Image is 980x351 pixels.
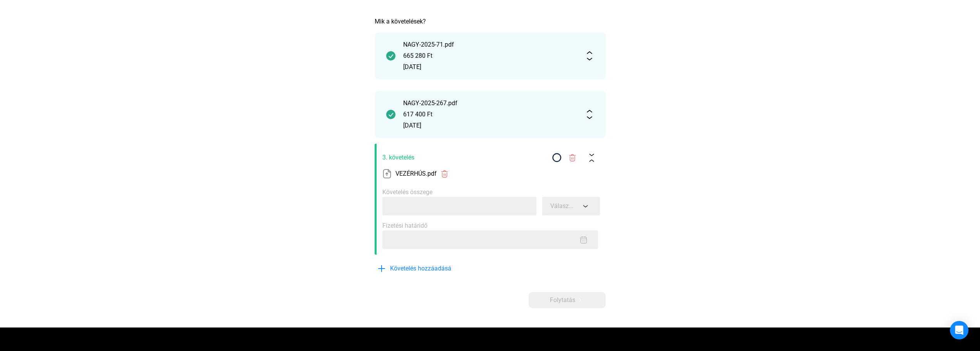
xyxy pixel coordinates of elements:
font: Válasz... [550,202,573,210]
img: pipa-sötétebb-zöld-kör [386,51,395,60]
font: 665 280 Ft [403,52,432,59]
font: Mik a követelések? [375,18,426,25]
div: Intercom Messenger megnyitása [950,321,968,339]
img: összeomlás [588,154,596,162]
img: szemétvörös [568,154,576,162]
button: szemétvörös [565,149,581,166]
font: NAGY-2025-267.pdf [403,99,457,107]
button: Folytatásjobbra nyíl-fehér [529,292,606,308]
font: Folytatás [550,296,575,304]
font: [DATE] [403,122,421,129]
font: [DATE] [403,63,421,71]
font: Követelés összege [382,188,432,196]
img: pluszkék [377,264,386,273]
img: kibontás [585,51,594,60]
font: Fizetési határidő [382,222,427,229]
font: NAGY-2025-71.pdf [403,41,454,48]
img: jobbra nyíl-fehér [575,298,585,302]
font: Követelés hozzáadásá [390,265,451,272]
button: összeomlás [584,149,600,166]
img: pipa-sötétebb-zöld-kör [386,110,395,119]
img: feltöltendő papír [382,169,392,178]
font: 3. követelés [382,154,414,161]
img: szemétvörös [441,170,449,178]
img: kibontás [585,110,594,119]
button: Válasz... [542,197,600,215]
font: 617 400 Ft [403,111,432,118]
button: pluszkékKövetelés hozzáadásá [375,260,490,277]
font: VEZÉRHÚS.pdf [395,170,437,177]
button: szemétvörös [437,166,453,182]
